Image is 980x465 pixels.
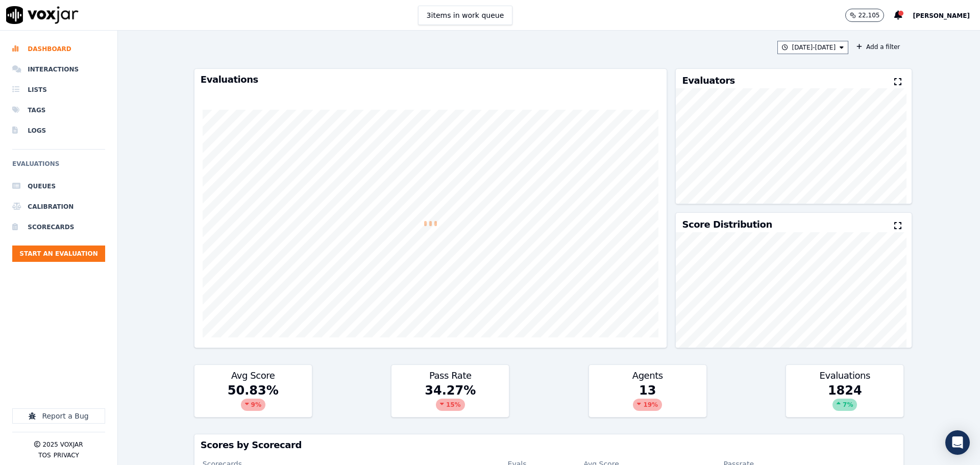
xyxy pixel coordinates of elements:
a: Queues [12,176,105,197]
a: Logs [12,120,105,141]
button: 3items in work queue [418,6,513,25]
h3: Evaluators [682,76,734,85]
h6: Evaluations [12,158,105,176]
button: Privacy [54,451,79,459]
h3: Evaluations [792,371,897,380]
button: [PERSON_NAME] [913,9,980,21]
a: Dashboard [12,39,105,59]
div: 1824 [786,382,903,417]
div: 50.83 % [194,382,312,417]
button: Report a Bug [12,408,105,424]
div: 7 % [832,399,857,411]
button: Start an Evaluation [12,246,105,262]
a: Calibration [12,197,105,217]
div: 13 [589,382,706,417]
h3: Avg Score [201,371,306,380]
h3: Pass Rate [398,371,503,380]
div: 9 % [241,399,265,411]
span: [PERSON_NAME] [913,12,970,19]
button: [DATE]-[DATE] [777,41,849,54]
h3: Agents [595,371,700,380]
button: Add a filter [852,41,904,53]
a: Interactions [12,59,105,80]
button: 22,105 [845,9,884,22]
h3: Evaluations [201,75,661,84]
div: 34.27 % [391,382,509,417]
div: 15 % [436,399,465,411]
h3: Scores by Scorecard [201,440,897,450]
a: Lists [12,80,105,100]
h3: Score Distribution [682,220,772,229]
img: voxjar logo [6,6,79,24]
div: Open Intercom Messenger [945,430,970,455]
a: Tags [12,100,105,120]
a: Scorecards [12,217,105,237]
button: 22,105 [845,9,894,22]
p: 2025 Voxjar [42,440,83,449]
div: 19 % [633,399,662,411]
p: 22,105 [858,11,879,19]
button: TOS [38,451,51,459]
